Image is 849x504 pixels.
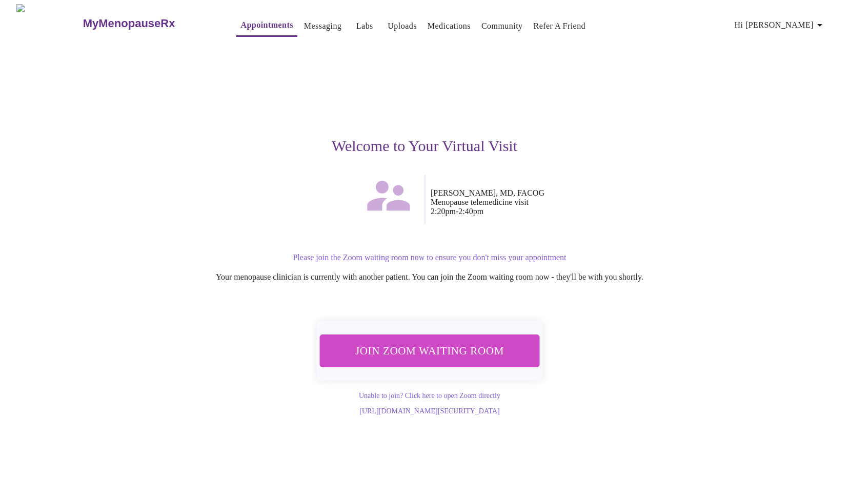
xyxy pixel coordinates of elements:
[82,6,216,41] a: MyMenopauseRx
[83,17,175,30] h3: MyMenopauseRx
[481,19,523,33] a: Community
[423,16,475,36] button: Medications
[477,16,527,36] button: Community
[300,16,346,36] button: Messaging
[428,19,471,33] a: Medications
[431,188,740,216] p: [PERSON_NAME], MD, FACOG Menopause telemedicine visit 2:20pm - 2:40pm
[731,15,830,35] button: Hi [PERSON_NAME]
[356,19,373,33] a: Labs
[388,19,417,33] a: Uploads
[359,407,499,415] a: [URL][DOMAIN_NAME][SECURITY_DATA]
[16,4,82,43] img: MyMenopauseRx Logo
[383,16,421,36] button: Uploads
[119,272,740,282] p: Your menopause clinician is currently with another patient. You can join the Zoom waiting room no...
[534,19,586,33] a: Refer a Friend
[304,19,341,33] a: Messaging
[333,341,526,360] span: Join Zoom Waiting Room
[319,334,539,367] button: Join Zoom Waiting Room
[236,15,297,37] button: Appointments
[348,16,381,36] button: Labs
[359,392,500,400] a: Unable to join? Click here to open Zoom directly
[735,18,826,32] span: Hi [PERSON_NAME]
[530,16,590,36] button: Refer a Friend
[119,253,740,262] p: Please join the Zoom waiting room now to ensure you don't miss your appointment
[109,137,740,155] h3: Welcome to Your Virtual Visit
[240,18,293,32] a: Appointments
